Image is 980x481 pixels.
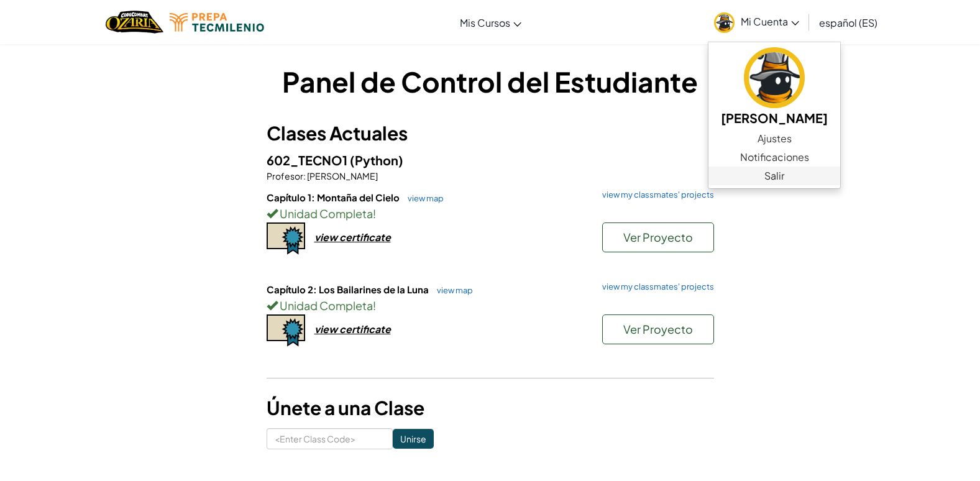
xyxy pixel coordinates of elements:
[350,152,403,168] span: (Python)
[708,129,840,148] a: Ajustes
[708,167,840,185] a: Salir
[267,323,391,336] a: view certificate
[708,148,840,167] a: Notificaciones
[267,394,714,422] h3: Únete a una Clase
[623,322,693,336] span: Ver Proyecto
[106,9,163,35] a: Ozaria by CodeCombat logo
[373,206,376,221] span: !
[602,314,714,344] button: Ver Proyecto
[431,285,473,295] a: view map
[373,298,376,313] span: !
[744,47,805,108] img: avatar
[267,283,431,295] span: Capítulo 2: Los Bailarines de la Luna
[170,13,264,32] img: Tecmilenio logo
[708,45,840,129] a: [PERSON_NAME]
[714,12,735,33] img: avatar
[460,16,510,29] span: Mis Cursos
[314,231,391,244] div: view certificate
[267,222,305,255] img: certificate-icon.png
[721,108,828,127] h5: [PERSON_NAME]
[740,150,809,165] span: Notificaciones
[596,191,714,199] a: view my classmates' projects
[267,62,714,101] h1: Panel de Control del Estudiante
[106,9,163,35] img: Home
[741,15,799,28] span: Mi Cuenta
[267,314,305,347] img: certificate-icon.png
[267,152,350,168] span: 602_TECNO1
[278,298,373,313] span: Unidad Completa
[602,222,714,252] button: Ver Proyecto
[813,6,884,39] a: español (ES)
[267,119,714,147] h3: Clases Actuales
[623,230,693,244] span: Ver Proyecto
[393,429,434,449] input: Unirse
[314,323,391,336] div: view certificate
[596,283,714,291] a: view my classmates' projects
[267,170,303,181] span: Profesor
[819,16,877,29] span: español (ES)
[267,231,391,244] a: view certificate
[267,191,401,203] span: Capítulo 1: Montaña del Cielo
[267,428,393,449] input: <Enter Class Code>
[306,170,378,181] span: [PERSON_NAME]
[708,2,805,42] a: Mi Cuenta
[454,6,528,39] a: Mis Cursos
[303,170,306,181] span: :
[278,206,373,221] span: Unidad Completa
[401,193,444,203] a: view map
